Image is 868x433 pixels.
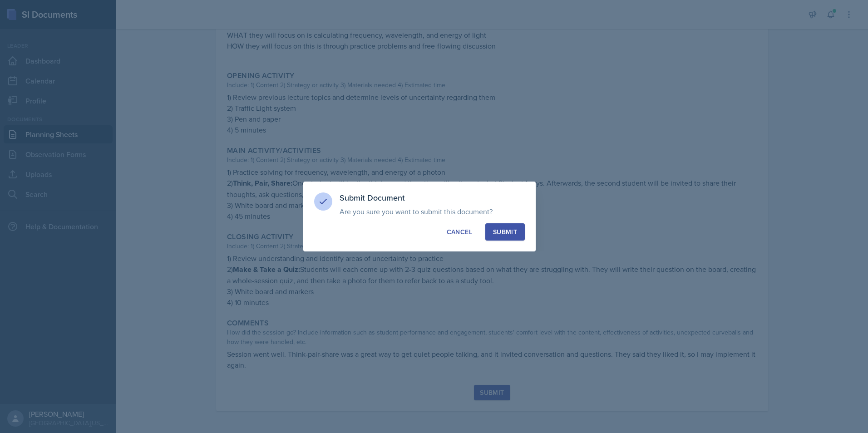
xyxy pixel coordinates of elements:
h3: Submit Document [340,192,525,203]
div: Submit [493,227,517,236]
button: Submit [485,223,525,241]
button: Cancel [439,223,480,241]
p: Are you sure you want to submit this document? [340,207,525,216]
div: Cancel [447,227,472,236]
